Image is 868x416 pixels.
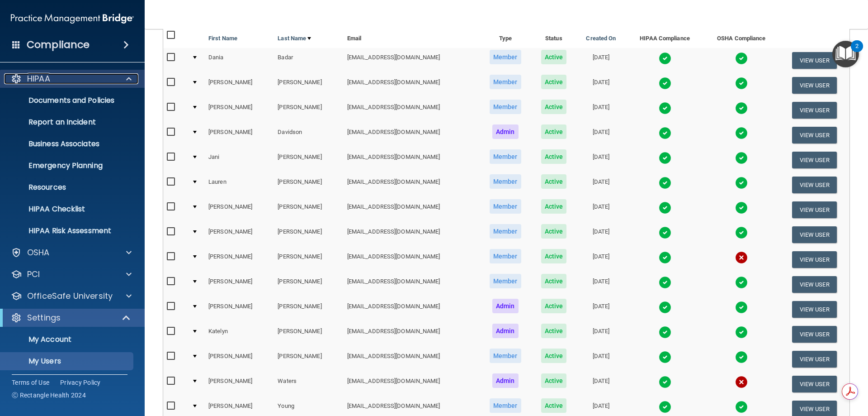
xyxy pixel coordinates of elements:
a: PCI [11,269,132,280]
h4: Compliance [27,38,90,51]
p: Documents and Policies [6,96,129,105]
td: [PERSON_NAME] [274,297,343,322]
td: [DATE] [576,48,626,73]
span: Member [490,149,521,164]
td: [PERSON_NAME] [274,272,343,297]
td: [DATE] [576,247,626,272]
span: Member [490,224,521,239]
span: Member [490,50,521,64]
img: tick.e7d51cea.svg [735,301,748,314]
img: tick.e7d51cea.svg [659,127,671,139]
span: Admin [492,373,519,388]
td: Jani [205,148,274,172]
span: Active [541,373,567,388]
td: [EMAIL_ADDRESS][DOMAIN_NAME] [344,372,479,397]
span: Active [541,50,567,64]
img: tick.e7d51cea.svg [735,127,748,139]
td: [PERSON_NAME] [205,272,274,297]
td: [DATE] [576,172,626,197]
button: View User [792,52,837,69]
span: Member [490,274,521,288]
td: [DATE] [576,222,626,247]
td: [EMAIL_ADDRESS][DOMAIN_NAME] [344,148,479,172]
span: Active [541,75,567,89]
td: [PERSON_NAME] [274,148,343,172]
img: tick.e7d51cea.svg [735,276,748,289]
p: Settings [27,312,61,323]
img: tick.e7d51cea.svg [659,326,671,339]
span: Active [541,149,567,164]
button: View User [792,102,837,119]
span: Member [490,174,521,189]
a: Created On [586,33,616,44]
td: [PERSON_NAME] [205,73,274,98]
td: [PERSON_NAME] [274,73,343,98]
span: Active [541,174,567,189]
a: Settings [11,312,131,323]
td: [DATE] [576,297,626,322]
td: [EMAIL_ADDRESS][DOMAIN_NAME] [344,98,479,123]
p: Emergency Planning [6,161,129,170]
img: tick.e7d51cea.svg [735,77,748,90]
td: [PERSON_NAME] [274,197,343,222]
td: Katelyn [205,322,274,347]
td: [EMAIL_ADDRESS][DOMAIN_NAME] [344,172,479,197]
span: Active [541,349,567,363]
img: tick.e7d51cea.svg [659,226,671,239]
img: tick.e7d51cea.svg [735,52,748,65]
img: tick.e7d51cea.svg [735,177,748,189]
td: [PERSON_NAME] [274,98,343,123]
th: OSHA Compliance [703,26,779,48]
img: tick.e7d51cea.svg [659,152,671,164]
td: [EMAIL_ADDRESS][DOMAIN_NAME] [344,247,479,272]
button: View User [792,276,837,293]
p: PCI [27,269,40,280]
span: Member [490,100,521,114]
img: tick.e7d51cea.svg [659,201,671,214]
td: Badar [274,48,343,73]
td: Davidson [274,123,343,148]
span: Admin [492,299,519,313]
td: [PERSON_NAME] [205,197,274,222]
button: View User [792,152,837,168]
td: [EMAIL_ADDRESS][DOMAIN_NAME] [344,222,479,247]
th: Type [479,26,532,48]
td: [EMAIL_ADDRESS][DOMAIN_NAME] [344,347,479,372]
img: tick.e7d51cea.svg [659,301,671,314]
img: tick.e7d51cea.svg [659,177,671,189]
p: Report an Incident [6,118,129,127]
a: Privacy Policy [60,378,101,387]
td: [DATE] [576,272,626,297]
td: [DATE] [576,98,626,123]
img: tick.e7d51cea.svg [735,152,748,164]
td: [EMAIL_ADDRESS][DOMAIN_NAME] [344,123,479,148]
span: Active [541,124,567,139]
td: [EMAIL_ADDRESS][DOMAIN_NAME] [344,297,479,322]
td: [PERSON_NAME] [274,247,343,272]
td: Lauren [205,172,274,197]
span: Member [490,249,521,263]
td: [PERSON_NAME] [205,297,274,322]
div: 2 [855,46,859,58]
td: [PERSON_NAME] [274,222,343,247]
td: [DATE] [576,73,626,98]
button: Open Resource Center, 2 new notifications [832,41,859,67]
img: tick.e7d51cea.svg [735,401,748,413]
td: [PERSON_NAME] [205,222,274,247]
p: HIPAA [27,73,50,84]
a: Terms of Use [12,378,49,387]
span: Admin [492,324,519,338]
img: tick.e7d51cea.svg [659,401,671,413]
span: Active [541,100,567,114]
span: Member [490,199,521,214]
img: tick.e7d51cea.svg [735,102,748,115]
td: [DATE] [576,322,626,347]
p: My Users [6,357,129,366]
a: First Name [208,33,237,44]
img: cross.ca9f0e7f.svg [735,376,748,388]
th: HIPAA Compliance [626,26,703,48]
span: Active [541,324,567,338]
button: View User [792,351,837,368]
span: Admin [492,124,519,139]
span: Active [541,274,567,288]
